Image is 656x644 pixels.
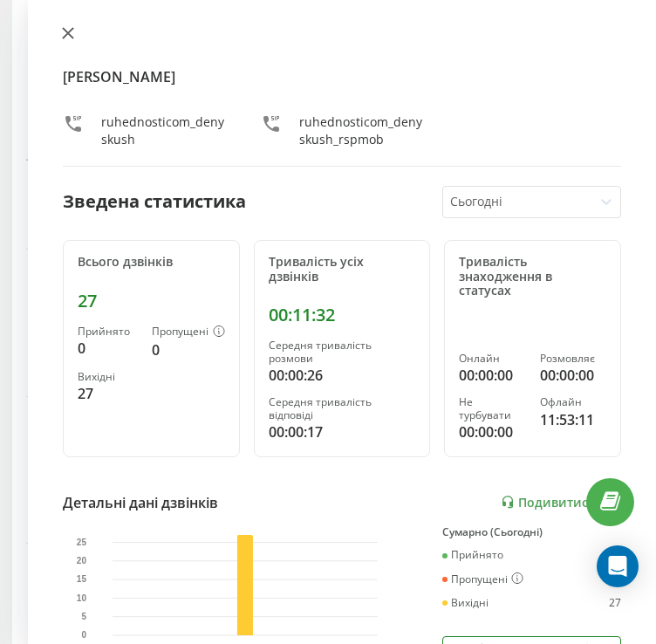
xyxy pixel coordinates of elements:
[299,113,424,148] div: ruhednosticom_denyskush_rspmob
[77,593,87,603] text: 10
[459,255,606,298] div: Тривалість знаходження в статусах
[459,396,525,421] div: Не турбувати
[269,396,416,421] div: Середня тривалість відповіді
[78,383,138,404] div: 27
[540,409,606,430] div: 11:53:11
[269,255,416,284] div: Тривалість усіх дзвінків
[540,396,606,408] div: Офлайн
[63,492,218,513] div: Детальні дані дзвінків
[269,421,416,442] div: 00:00:17
[540,353,606,365] div: Розмовляє
[442,597,489,609] div: Вихідні
[78,291,225,312] div: 27
[63,66,621,87] h4: [PERSON_NAME]
[269,339,416,365] div: Середня тривалість розмови
[459,353,525,365] div: Онлайн
[459,365,525,386] div: 00:00:00
[101,113,226,148] div: ruhednosticom_denyskush
[78,338,138,359] div: 0
[78,325,138,338] div: Прийнято
[78,255,225,270] div: Всього дзвінків
[63,188,246,215] div: Зведена статистика
[540,365,606,386] div: 00:00:00
[501,495,621,510] a: Подивитись звіт
[269,365,416,386] div: 00:00:26
[152,325,225,339] div: Пропущені
[77,556,87,565] text: 20
[77,538,87,547] text: 25
[609,597,621,609] div: 27
[81,630,86,640] text: 0
[152,339,225,360] div: 0
[442,549,503,561] div: Прийнято
[597,545,639,587] div: Open Intercom Messenger
[78,371,138,383] div: Вихідні
[269,305,416,325] div: 00:11:32
[442,526,621,538] div: Сумарно (Сьогодні)
[81,612,86,621] text: 5
[459,421,525,442] div: 00:00:00
[442,572,523,586] div: Пропущені
[77,574,87,584] text: 15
